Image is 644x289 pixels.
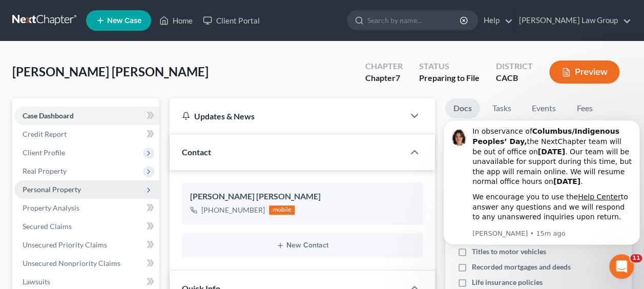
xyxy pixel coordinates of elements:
span: Property Analysis [23,203,79,212]
div: [PERSON_NAME] [PERSON_NAME] [190,191,414,203]
span: Credit Report [23,130,67,138]
a: [PERSON_NAME] Law Group [514,11,631,30]
button: Preview [549,60,619,84]
span: Secured Claims [23,222,72,231]
span: Lawsuits [23,277,50,286]
span: [PERSON_NAME] [PERSON_NAME] [12,64,209,79]
a: Docs [445,98,480,118]
div: Chapter [365,60,403,72]
span: Unsecured Nonpriority Claims [23,259,120,267]
a: Secured Claims [14,217,159,236]
iframe: Intercom live chat [609,254,634,279]
a: Case Dashboard [14,107,159,125]
div: Chapter [365,72,403,84]
span: Personal Property [23,185,81,194]
a: Credit Report [14,125,159,143]
a: Property Analysis [14,199,159,217]
a: Unsecured Priority Claims [14,236,159,254]
a: Fees [568,98,601,118]
div: Updates & News [182,111,392,121]
span: Unsecured Priority Claims [23,240,107,249]
input: Search by name... [367,11,461,30]
a: Help [479,11,513,30]
a: Unsecured Nonpriority Claims [14,254,159,273]
div: CACB [496,72,533,84]
span: Real Property [23,167,67,175]
span: Case Dashboard [23,111,74,120]
div: Status [419,60,480,72]
div: District [496,60,533,72]
div: mobile [269,205,295,215]
span: Contact [182,147,211,157]
a: Client Portal [198,11,264,30]
span: 11 [630,254,642,262]
span: Client Profile [23,148,65,157]
button: New Contact [190,241,414,250]
div: Preparing to File [419,72,480,84]
div: [PHONE_NUMBER] [201,205,265,215]
a: Events [524,98,564,118]
iframe: Intercom notifications message [439,108,644,284]
span: New Case [107,17,141,25]
span: 7 [396,73,400,82]
a: Home [154,11,198,30]
a: Tasks [484,98,520,118]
